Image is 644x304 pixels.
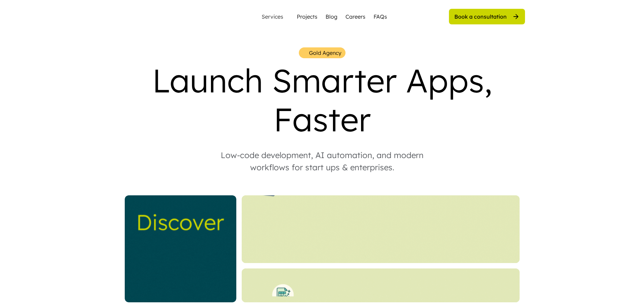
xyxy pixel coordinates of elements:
[119,8,195,25] img: yH5BAEAAAAALAAAAAABAAEAAAIBRAA7
[454,13,507,20] div: Book a consultation
[207,149,437,173] div: Low-code development, AI automation, and modern workflows for start ups & enterprises.
[125,195,236,302] img: _Website%20Square%20V2%20%282%29.gif
[259,14,286,19] div: Services
[242,195,520,263] img: Website%20Landing%20%284%29.gif
[242,268,520,302] img: Bottom%20Landing%20%281%29.gif
[301,50,307,56] img: yH5BAEAAAAALAAAAAABAAEAAAIBRAA7
[309,49,341,57] div: Gold Agency
[297,13,317,21] a: Projects
[345,13,365,21] a: Careers
[119,61,525,139] div: Launch Smarter Apps, Faster
[374,13,387,21] a: FAQs
[326,13,337,21] a: Blog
